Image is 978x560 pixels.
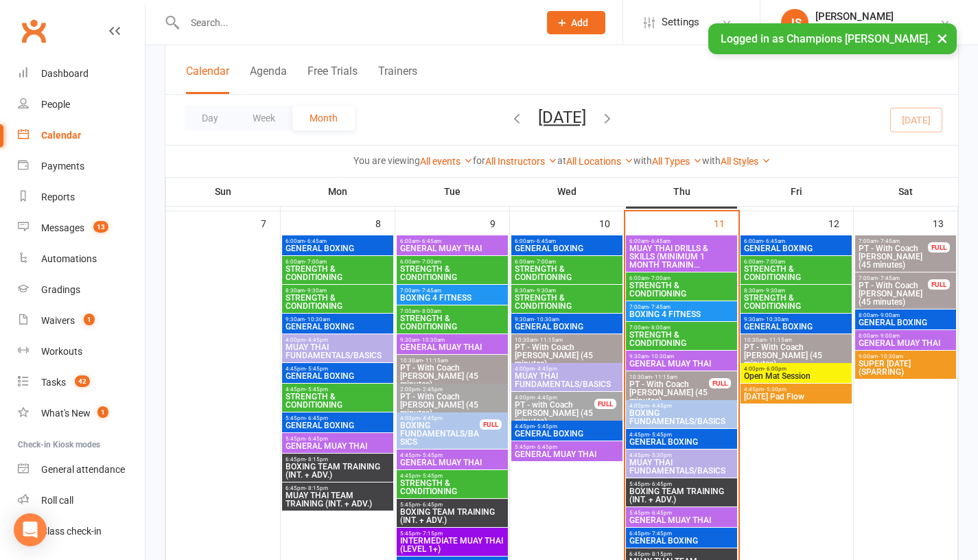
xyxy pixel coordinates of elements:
[41,526,102,537] div: Class check-in
[764,386,787,393] span: - 5:30pm
[649,304,671,310] span: - 7:45am
[41,222,84,233] div: Messages
[629,275,734,281] span: 6:00am
[18,89,145,120] a: People
[285,485,391,491] span: 6:45pm
[629,537,734,545] span: GENERAL BOXING
[285,463,391,479] span: BOXING TEAM TRAINING (INT. + ADV.)
[285,244,391,253] span: GENERAL BOXING
[629,458,734,475] span: MUAY THAI FUNDAMENTALS/BASICS
[399,337,505,343] span: 9:30am
[420,452,443,458] span: - 5:45pm
[41,68,89,79] div: Dashboard
[285,366,391,372] span: 4:45pm
[514,259,620,265] span: 6:00am
[878,333,900,339] span: - 9:00am
[285,421,391,430] span: GENERAL BOXING
[514,238,620,244] span: 6:00am
[305,456,328,463] span: - 8:15pm
[399,288,505,294] span: 7:00am
[261,211,280,234] div: 7
[41,99,70,110] div: People
[538,108,586,127] button: [DATE]
[534,238,556,244] span: - 6:45am
[16,14,51,48] a: Clubworx
[649,275,671,281] span: - 7:00am
[18,516,145,547] a: Class kiosk mode
[41,495,73,506] div: Roll call
[375,211,395,234] div: 8
[514,430,620,438] span: GENERAL BOXING
[714,211,738,234] div: 11
[378,65,417,94] button: Trainers
[629,481,734,487] span: 5:45pm
[537,337,563,343] span: - 11:15am
[485,156,557,167] a: All Instructors
[420,386,443,393] span: - 2:45pm
[186,65,229,94] button: Calendar
[649,452,672,458] span: - 5:30pm
[743,244,849,253] span: GENERAL BOXING
[292,106,355,130] button: Month
[878,353,903,360] span: - 10:30am
[18,398,145,429] a: What's New1
[419,259,441,265] span: - 7:00am
[878,312,900,318] span: - 9:00am
[285,316,391,323] span: 9:30am
[18,485,145,516] a: Roll call
[41,346,82,357] div: Workouts
[18,151,145,182] a: Payments
[41,464,125,475] div: General attendance
[285,265,391,281] span: STRENGTH & CONDITIONING
[743,323,849,331] span: GENERAL BOXING
[514,444,620,450] span: 5:45pm
[399,244,505,253] span: GENERAL MUAY THAI
[629,189,734,206] span: MUAY THAI TEAM TRAINING (INT. + ADV.)
[557,155,566,166] strong: at
[514,395,595,401] span: 4:00pm
[305,337,328,343] span: - 4:45pm
[629,374,710,380] span: 10:30am
[18,213,145,244] a: Messages 13
[625,177,739,206] th: Thu
[514,372,620,388] span: MUAY THAI FUNDAMENTALS/BASICS
[763,316,789,323] span: - 10:30am
[305,288,327,294] span: - 9:30am
[18,182,145,213] a: Reports
[514,316,620,323] span: 9:30am
[858,353,953,360] span: 9:00am
[514,337,620,343] span: 10:30am
[285,386,391,393] span: 4:45pm
[399,386,505,393] span: 2:00pm
[399,259,505,265] span: 6:00am
[629,510,734,516] span: 5:45pm
[858,244,929,269] span: PT - With Coach [PERSON_NAME] (45 minutes)
[858,275,929,281] span: 7:00am
[473,155,485,166] strong: for
[285,294,391,310] span: STRENGTH & CONDITIONING
[858,281,929,306] span: PT - With Coach [PERSON_NAME] (45 minutes)
[285,323,391,331] span: GENERAL BOXING
[702,155,721,166] strong: with
[858,360,953,376] span: SUPER [DATE] (SPARRING)
[305,415,328,421] span: - 6:45pm
[41,408,91,419] div: What's New
[928,279,950,290] div: FULL
[535,423,557,430] span: - 5:45pm
[41,161,84,172] div: Payments
[305,485,328,491] span: - 8:15pm
[743,343,849,368] span: PT - With Coach [PERSON_NAME] (45 minutes)
[652,156,702,167] a: All Types
[514,244,620,253] span: GENERAL BOXING
[743,393,849,401] span: [DATE] Pad Flow
[285,436,391,442] span: 5:45pm
[535,444,557,450] span: - 6:45pm
[420,415,443,421] span: - 4:45pm
[514,294,620,310] span: STRENGTH & CONDITIONING
[629,281,734,298] span: STRENGTH & CONDITIONING
[649,353,674,360] span: - 10:30am
[534,259,556,265] span: - 7:00am
[815,23,940,35] div: Champions [PERSON_NAME]
[629,331,734,347] span: STRENGTH & CONDITIONING
[419,288,441,294] span: - 7:45am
